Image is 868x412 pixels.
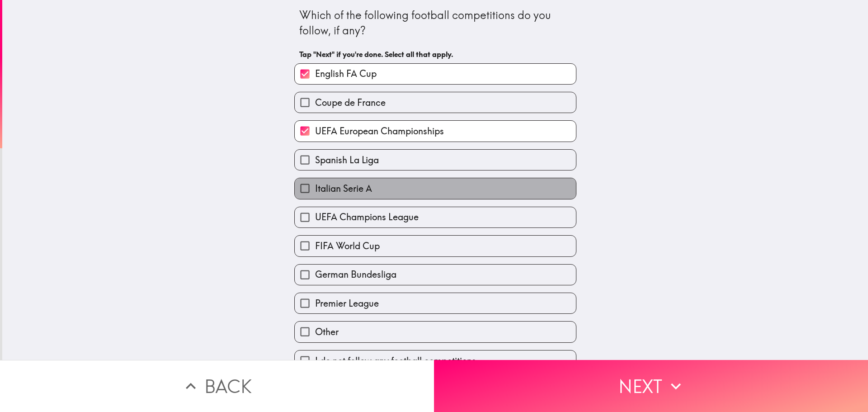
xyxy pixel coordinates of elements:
[315,326,339,338] span: Other
[315,96,386,109] span: Coupe de France
[315,125,444,137] span: UEFA European Championships
[299,8,571,38] div: Which of the following football competitions do you follow, if any?
[295,293,576,313] button: Premier League
[295,64,576,84] button: English FA Cup
[295,92,576,113] button: Coupe de France
[295,322,576,342] button: Other
[295,236,576,256] button: FIFA World Cup
[295,121,576,141] button: UEFA European Championships
[315,211,419,223] span: UEFA Champions League
[299,49,571,59] h6: Tap "Next" if you're done. Select all that apply.
[434,360,868,412] button: Next
[295,207,576,227] button: UEFA Champions League
[315,297,379,310] span: Premier League
[315,268,396,281] span: German Bundesliga
[315,182,372,195] span: Italian Serie A
[315,355,476,367] span: I do not follow any football competitions
[315,240,380,252] span: FIFA World Cup
[295,350,576,371] button: I do not follow any football competitions
[295,265,576,285] button: German Bundesliga
[315,67,377,80] span: English FA Cup
[315,154,379,166] span: Spanish La Liga
[295,178,576,199] button: Italian Serie A
[295,150,576,170] button: Spanish La Liga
